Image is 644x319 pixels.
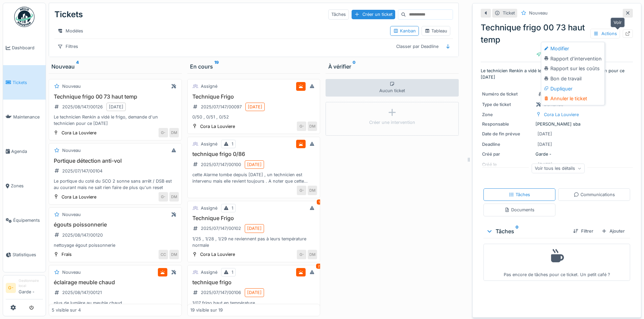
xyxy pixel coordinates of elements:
[62,211,81,218] div: Nouveau
[169,250,179,259] div: DM
[516,227,519,235] sup: 0
[54,26,86,36] div: Modèles
[590,29,620,38] div: Actions
[19,278,43,289] div: Gestionnaire local
[611,18,625,27] div: Voir
[488,247,626,278] div: Pas encore de tâches pour ce ticket. Un petit café ?
[52,300,179,306] div: plus de lumière au meuble chaud
[52,221,179,228] h3: égouts poissonnerie
[159,192,168,202] div: G-
[482,111,533,118] div: Zone
[190,171,317,184] div: cette Alarme tombe depuis [DATE] , un technicien est intervenu mais elle revient toujours . A not...
[369,119,415,126] div: Créer une intervention
[201,225,241,232] div: 2025/07/147/00102
[201,269,217,275] div: Assigné
[297,186,306,195] div: G-
[232,141,233,147] div: 1
[482,121,533,127] div: Responsable
[52,94,179,100] h3: Technique frigo 00 73 haut temp
[570,227,596,236] div: Filtrer
[62,147,81,154] div: Nouveau
[482,101,533,108] div: Type de ticket
[62,104,103,110] div: 2025/08/147/00126
[247,161,262,168] div: [DATE]
[62,83,81,89] div: Nouveau
[543,63,603,74] div: Rapport sur les coûts
[574,191,615,198] div: Communications
[51,62,179,71] div: Nouveau
[62,194,96,200] div: Cora La Louviere
[201,104,242,110] div: 2025/07/147/00097
[247,225,262,232] div: [DATE]
[201,141,217,147] div: Assigné
[62,289,102,296] div: 2025/08/147/00121
[482,151,533,157] div: Créé par
[190,307,223,313] div: 19 visible sur 19
[297,122,306,131] div: G-
[201,161,241,168] div: 2025/07/147/00100
[52,158,179,164] h3: Portique détection anti-vol
[13,114,43,120] span: Maintenance
[190,236,317,248] div: 1/25 , 1/28 , 1/29 ne reviennent pas à leurs température normale
[190,114,317,120] div: 0/50 , 0/51 , 0/52
[190,215,317,221] h3: Technique Frigo
[201,289,241,296] div: 2025/07/147/00106
[169,192,179,202] div: DM
[190,151,317,157] h3: technique frigo 0/86
[190,94,317,100] h3: Technique Frigo
[159,250,168,259] div: CC
[543,44,603,54] div: Modifier
[6,283,16,293] li: G-
[599,227,627,236] div: Ajouter
[481,68,633,80] p: Le technicien Renkin a vidé le frigo, demande d'un technicien pour ce [DATE]
[62,168,102,174] div: 2025/07/147/00104
[52,279,179,286] h3: éclairage meuble chaud
[328,62,456,71] div: À vérifier
[201,205,217,211] div: Assigné
[14,7,34,27] img: Badge_color-CXgf-gQk.svg
[529,10,548,16] div: Nouveau
[52,114,179,127] div: Le technicien Renkin a vidé le frigo, demande d'un technicien pour ce [DATE]
[200,251,235,258] div: Cora La Louviere
[11,183,43,189] span: Zones
[19,278,43,298] li: Garde -
[52,307,81,313] div: 5 visible sur 4
[504,207,534,213] div: Documents
[482,121,631,127] div: [PERSON_NAME] sba
[12,45,43,51] span: Dashboard
[232,205,233,211] div: 1
[169,128,179,137] div: DM
[353,62,356,71] sup: 0
[482,131,533,137] div: Date de fin prévue
[352,10,395,19] div: Créer un ticket
[317,200,321,205] div: 1
[232,269,233,275] div: 1
[543,94,603,104] div: Annuler le ticket
[393,42,442,51] div: Classer par Deadline
[76,62,79,71] sup: 4
[11,148,43,155] span: Agenda
[482,141,533,148] div: Deadline
[109,104,123,110] div: [DATE]
[52,178,179,191] div: Le portique du coté du SCO 2 sonne sans arrêt / DSB est au courant mais ne sait rien faire de plu...
[543,74,603,84] div: Bon de travail
[62,232,103,238] div: 2025/08/147/00120
[544,111,579,118] div: Cora La Louviere
[538,131,552,137] div: [DATE]
[190,62,318,71] div: En cours
[247,289,262,296] div: [DATE]
[13,217,43,223] span: Équipements
[190,300,317,313] div: 1/07 frigo haut en température . charger en marchandises
[13,79,43,86] span: Tickets
[482,151,631,157] div: Garde -
[54,42,81,51] div: Filtres
[543,54,603,64] div: Rapport d'intervention
[393,28,416,34] div: Kanban
[481,22,633,46] div: Technique frigo 00 73 haut temp
[190,279,317,286] h3: technique frigo
[328,9,349,19] div: Tâches
[425,28,447,34] div: Tableau
[297,250,306,259] div: G-
[214,62,219,71] sup: 19
[201,83,217,89] div: Assigné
